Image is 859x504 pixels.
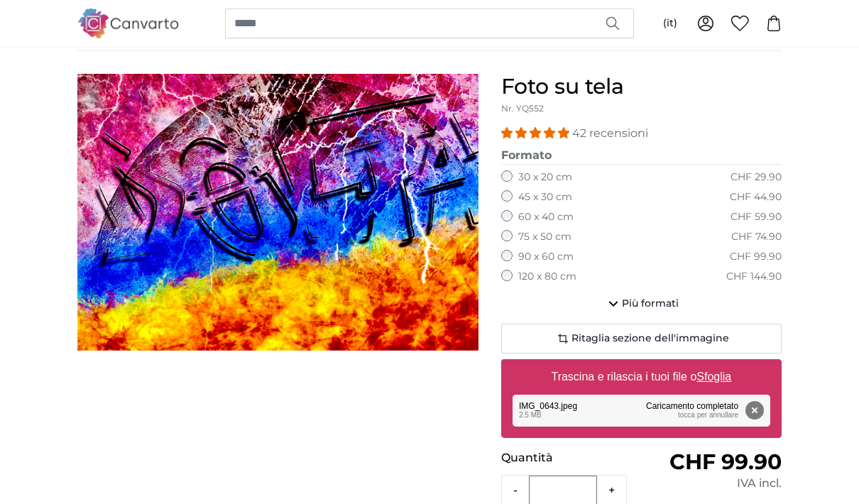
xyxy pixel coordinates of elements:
button: Più formati [501,290,782,318]
h1: Foto su tela [501,74,782,99]
div: IVA incl. [642,475,782,492]
label: 60 x 40 cm [518,210,574,224]
div: CHF 144.90 [726,270,782,284]
div: CHF 59.90 [731,210,782,224]
span: Più formati [622,297,679,311]
label: 30 x 20 cm [518,170,572,185]
button: (it) [652,11,689,36]
label: 120 x 80 cm [518,270,576,284]
label: 45 x 30 cm [518,190,572,204]
div: CHF 99.90 [730,250,782,264]
img: Canvarto [77,9,180,38]
u: Sfoglia [697,371,732,383]
span: Nr. YQ552 [501,103,544,114]
span: 4.98 stars [501,126,572,140]
label: 75 x 50 cm [518,230,571,244]
img: personalised-canvas-print [77,74,478,351]
span: CHF 99.90 [669,449,782,475]
p: Quantità [501,449,641,466]
span: Ritaglia sezione dell'immagine [571,332,729,346]
div: CHF 29.90 [731,170,782,185]
button: Ritaglia sezione dell'immagine [501,324,782,354]
legend: Formato [501,147,782,165]
span: 42 recensioni [572,126,648,140]
label: Trascina e rilascia i tuoi file o [546,363,738,391]
label: 90 x 60 cm [518,250,574,264]
div: CHF 74.90 [731,230,782,244]
div: 1 of 1 [77,74,478,351]
div: CHF 44.90 [730,190,782,204]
